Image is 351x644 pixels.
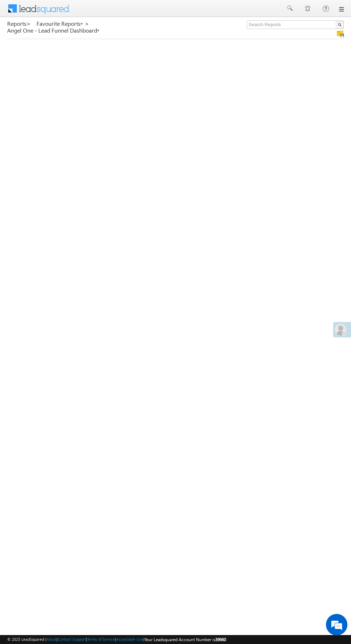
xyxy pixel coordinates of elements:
input: Search Reports [247,20,344,29]
a: Contact Support [58,637,86,641]
img: Manage all your saved reports! [337,30,344,37]
a: Terms of Service [87,637,115,641]
a: About [46,637,57,641]
span: © 2025 LeadSquared | | | | | [7,636,226,643]
span: > [85,19,89,28]
a: Angel One - Lead Funnel Dashboard [7,27,100,34]
a: Favourite Reports > [37,20,89,27]
a: Acceptable Use [116,637,143,641]
span: Your Leadsquared Account Number is [144,637,226,642]
a: Reports> [7,20,31,27]
span: > [27,19,31,28]
span: 39660 [215,637,226,642]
